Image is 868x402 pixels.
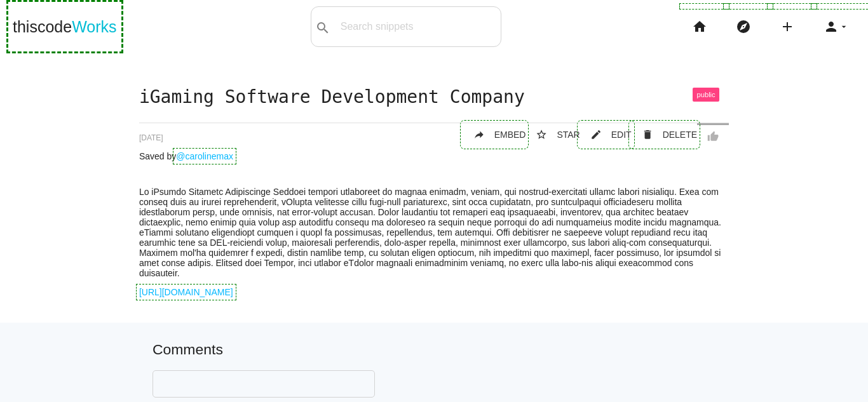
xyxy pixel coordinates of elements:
[315,8,330,48] i: search
[663,130,697,140] span: DELETE
[13,6,117,47] a: thiscodeWorks
[580,123,632,146] a: mode_editEDIT
[72,18,116,36] span: Works
[692,6,707,47] i: home
[334,13,501,40] input: Search snippets
[632,123,697,146] a: Delete Post
[139,133,163,142] span: [DATE]
[473,123,485,146] i: reply
[494,130,526,140] span: EMBED
[526,123,580,146] button: star_borderSTAR
[736,6,751,47] i: explore
[463,123,526,146] a: replyEMBED
[557,130,580,140] span: STAR
[824,6,839,47] i: person
[611,130,632,140] span: EDIT
[139,187,729,278] p: Lo iPsumdo Sitametc Adipiscinge Seddoei tempori utlaboreet do magnaa enimadm, veniam, qui nostrud...
[536,123,547,146] i: star_border
[139,287,233,297] a: [URL][DOMAIN_NAME]
[780,6,795,47] i: add
[311,7,334,46] button: search
[176,151,233,161] a: @carolinemax
[153,342,715,358] h5: Comments
[139,88,729,107] h1: iGaming Software Development Company
[839,6,849,47] i: arrow_drop_down
[642,123,653,146] i: delete
[590,123,602,146] i: mode_edit
[139,151,729,161] p: Saved by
